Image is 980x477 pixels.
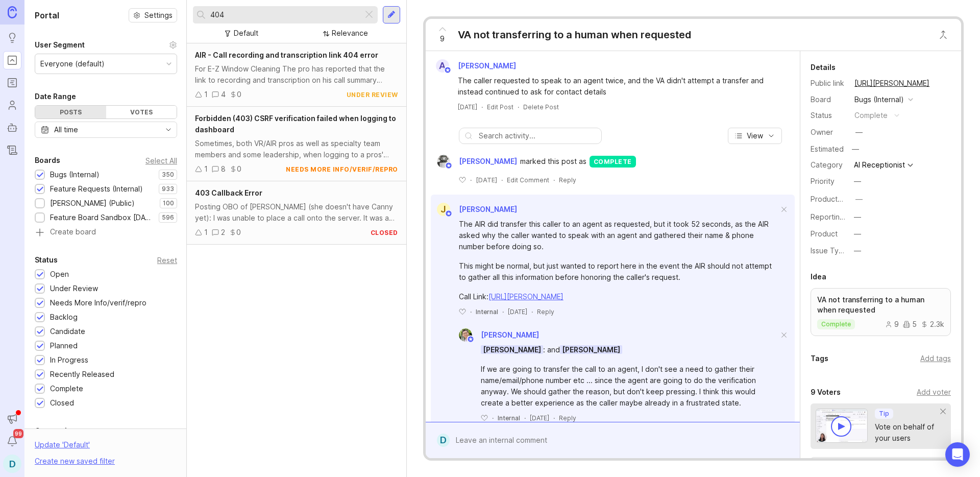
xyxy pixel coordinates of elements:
[481,345,543,354] span: [PERSON_NAME]
[50,212,154,223] div: Feature Board Sandbox [DATE]
[903,321,917,328] div: 5
[811,78,846,89] div: Public link
[50,297,146,308] div: Needs More Info/verif/repro
[50,283,98,294] div: Under Review
[237,163,241,175] div: 0
[54,124,78,135] div: All time
[559,414,576,422] div: Reply
[35,425,76,437] div: Companies
[3,96,21,114] a: Users
[444,66,451,74] img: member badge
[811,110,846,121] div: Status
[560,345,622,354] span: [PERSON_NAME]
[195,63,398,86] div: For E-Z Window Cleaning The pro has reported that the link to recording and transcription on his ...
[187,107,406,181] a: Forbidden (403) CSRF verification failed when logging to dashboardSometimes, both VR/AIR pros as ...
[459,205,517,213] span: [PERSON_NAME]
[371,228,398,237] div: closed
[458,103,477,111] time: [DATE]
[459,219,778,252] div: The AIR did transfer this caller to an agent as requested, but it took 52 seconds, as the AIR ask...
[854,228,861,240] div: —
[35,439,90,456] div: Update ' Default '
[50,354,88,366] div: In Progress
[50,326,85,337] div: Candidate
[144,10,173,20] span: Settings
[920,353,951,364] div: Add tags
[811,127,846,138] div: Owner
[234,28,258,39] div: Default
[3,410,21,428] button: Announcements
[3,455,21,473] div: D
[507,176,549,184] div: Edit Comment
[3,141,21,159] a: Changelog
[157,257,177,263] div: Reset
[459,260,778,283] div: This might be normal, but just wanted to report here in the event the AIR should not attempt to g...
[431,203,517,216] a: J[PERSON_NAME]
[854,176,861,187] div: —
[821,320,851,328] p: complete
[221,89,226,100] div: 4
[459,291,778,302] div: Call Link:
[3,51,21,69] a: Portal
[811,177,835,185] label: Priority
[488,292,563,301] a: [URL][PERSON_NAME]
[437,155,450,168] img: Justin Maxwell
[811,229,838,238] label: Product
[811,159,846,171] div: Category
[430,59,524,73] a: A[PERSON_NAME]
[453,328,539,342] a: Aaron Lee[PERSON_NAME]
[458,61,516,70] span: [PERSON_NAME]
[933,25,953,45] button: Close button
[945,442,970,467] div: Open Intercom Messenger
[816,409,868,443] img: video-thumbnail-vote-d41b83416815613422e2ca741bf692cc.jpg
[811,146,844,153] div: Estimated
[3,118,21,137] a: Autopilot
[195,51,378,59] span: AIR - Call recording and transcription link 404 error
[221,163,226,175] div: 8
[502,307,504,316] div: ·
[508,308,527,316] time: [DATE]
[875,421,941,444] div: Vote on behalf of your users
[728,128,782,144] button: View
[476,176,497,184] time: [DATE]
[854,110,888,121] div: complete
[481,330,539,339] span: [PERSON_NAME]
[811,288,951,336] a: VA not transferring to a human when requestedcomplete952.3k
[286,165,398,174] div: needs more info/verif/repro
[470,307,472,316] div: ·
[50,198,135,209] div: [PERSON_NAME] (Public)
[879,410,889,418] p: Tip
[162,185,174,193] p: 933
[559,176,576,184] div: Reply
[204,227,208,238] div: 1
[8,6,17,18] img: Canny Home
[492,414,494,422] div: ·
[35,154,60,166] div: Boards
[811,386,841,398] div: 9 Voters
[518,103,519,111] div: ·
[35,90,76,103] div: Date Range
[50,369,114,380] div: Recently Released
[236,227,241,238] div: 0
[501,176,503,184] div: ·
[917,387,951,398] div: Add voter
[195,138,398,160] div: Sometimes, both VR/AIR pros as well as specialty team members and some leadership, when logging t...
[13,429,23,438] span: 99
[35,456,115,467] div: Create new saved filter
[445,162,452,170] img: member badge
[129,8,177,22] button: Settings
[590,156,636,168] div: complete
[50,383,83,394] div: Complete
[459,328,472,342] img: Aaron Lee
[195,188,262,197] span: 403 Callback Error
[3,29,21,47] a: Ideas
[854,161,905,169] div: AI Receptionist
[855,194,863,205] div: —
[458,75,779,98] div: The caller requested to speak to an agent twice, and the VA didn't attempt a transfer and instead...
[479,130,596,141] input: Search activity...
[145,158,177,163] div: Select All
[811,271,826,283] div: Idea
[50,183,143,195] div: Feature Requests (Internal)
[106,106,177,118] div: Votes
[747,131,763,141] span: View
